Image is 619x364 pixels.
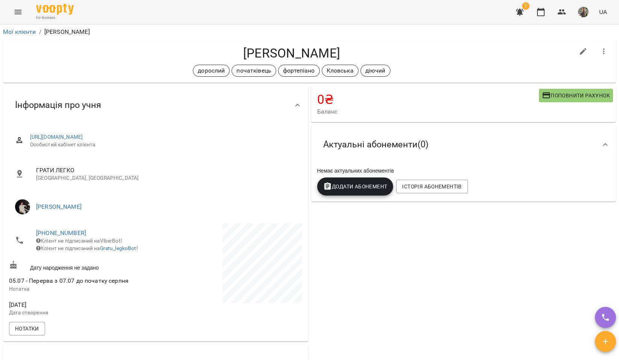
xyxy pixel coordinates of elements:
div: Інформація про учня [3,86,308,124]
p: фортепіано [283,66,315,75]
a: [PERSON_NAME] [36,203,82,210]
li: / [39,27,41,36]
div: діючий [360,65,390,77]
p: Кловська [327,66,354,75]
div: початківець [232,65,276,77]
div: фортепіано [278,65,319,77]
button: Menu [9,3,27,21]
div: Немає актуальних абонементів [316,165,612,176]
a: [URL][DOMAIN_NAME] [30,134,83,140]
button: Нотатки [9,322,45,335]
span: 7 [522,2,530,10]
p: дорослий [198,66,225,75]
p: початківець [236,66,271,75]
p: Нотатка [9,285,154,293]
p: [GEOGRAPHIC_DATA], [GEOGRAPHIC_DATA] [36,174,296,182]
span: UA [599,8,607,16]
span: Додати Абонемент [323,182,387,191]
span: Актуальні абонементи ( 0 ) [323,139,428,150]
button: Поповнити рахунок [539,89,613,102]
div: Актуальні абонементи(0) [311,125,616,164]
h4: 0 ₴ [317,92,539,107]
img: Анна ГОРБУЛІНА [15,199,30,214]
span: Особистий кабінет клієнта [30,141,296,149]
p: [PERSON_NAME] [44,27,90,36]
h4: [PERSON_NAME] [9,45,574,61]
img: d95d3a1f5a58f9939815add2f0358ac8.jpg [578,7,589,17]
a: Мої клієнти [3,28,36,35]
a: [PHONE_NUMBER] [36,229,86,237]
span: Нотатки [15,324,39,333]
span: [DATE] [9,300,154,309]
span: Інформація про учня [15,99,101,111]
img: Voopty Logo [36,4,74,15]
div: Кловська [322,65,359,77]
button: UA [596,5,610,19]
p: Дата створення [9,309,154,317]
button: Додати Абонемент [317,177,393,196]
span: For Business [36,15,74,20]
div: Дату народження не задано [8,259,156,273]
p: діючий [365,66,386,75]
span: ГРАТИ ЛЕГКО [36,166,296,175]
div: дорослий [193,65,230,77]
span: Поповнити рахунок [542,91,610,100]
nav: breadcrumb [3,27,616,36]
a: Gratu_legkoBot [100,245,136,251]
span: Клієнт не підписаний на ! [36,245,138,251]
span: 05.07 - Перерва з 07.07 до початку серпня [9,277,129,284]
button: Історія абонементів [396,180,468,193]
span: Історія абонементів [402,182,462,191]
span: Баланс [317,107,539,116]
span: Клієнт не підписаний на ViberBot! [36,238,122,244]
